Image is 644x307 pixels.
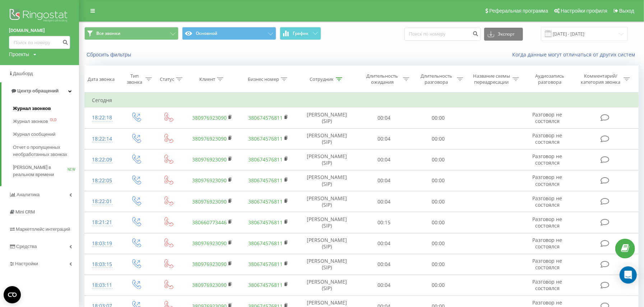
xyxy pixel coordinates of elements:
[512,51,639,58] a: Когда данные могут отличаться от других систем
[192,219,227,226] a: 380660773446
[92,237,112,251] div: 18:03:19
[411,128,465,149] td: 00:00
[619,8,634,14] span: Выход
[13,71,33,76] span: Дашборд
[13,118,48,125] span: Журнал звонков
[248,135,283,142] a: 380674576811
[4,286,21,303] button: Open CMP widget
[96,31,120,36] span: Все звонки
[357,149,411,170] td: 00:04
[92,278,112,292] div: 18:03:11
[533,216,562,229] span: Разговор не состоялся
[297,254,357,275] td: [PERSON_NAME] (SIP)
[192,281,227,288] a: 380976923090
[411,212,465,233] td: 00:00
[297,128,357,149] td: [PERSON_NAME] (SIP)
[357,191,411,212] td: 00:04
[418,73,455,85] div: Длительность разговора
[248,198,283,205] a: 380674576811
[13,102,79,115] a: Журнал звонков
[192,240,227,247] a: 380976923090
[297,170,357,191] td: [PERSON_NAME] (SIP)
[160,76,174,82] div: Статус
[17,192,40,197] span: Аналитика
[9,51,29,58] div: Проекты
[533,257,562,271] span: Разговор не состоялся
[84,51,135,58] button: Сбросить фильтры
[15,209,35,215] span: Mini CRM
[533,111,562,124] span: Разговор не состоялся
[357,128,411,149] td: 00:04
[248,156,283,163] a: 380674576811
[9,7,70,25] img: Ringostat logo
[280,27,321,40] button: График
[9,36,70,49] input: Поиск по номеру
[192,135,227,142] a: 380976923090
[533,132,562,145] span: Разговор не состоялся
[533,153,562,166] span: Разговор не состоялся
[411,170,465,191] td: 00:00
[411,233,465,254] td: 00:00
[248,281,283,288] a: 380674576811
[248,177,283,184] a: 380674576811
[533,278,562,292] span: Разговор не состоялся
[484,28,523,41] button: Экспорт
[182,27,276,40] button: Основной
[88,76,115,82] div: Дата звонка
[297,191,357,212] td: [PERSON_NAME] (SIP)
[561,8,607,14] span: Настройки профиля
[192,156,227,163] a: 380976923090
[357,170,411,191] td: 00:04
[17,88,59,93] span: Центр обращений
[357,254,411,275] td: 00:04
[533,237,562,250] span: Разговор не состоялся
[472,73,511,85] div: Название схемы переадресации
[192,261,227,267] a: 380976923090
[13,128,79,141] a: Журнал сообщений
[310,76,334,82] div: Сотрудник
[357,212,411,233] td: 00:15
[297,233,357,254] td: [PERSON_NAME] (SIP)
[297,275,357,295] td: [PERSON_NAME] (SIP)
[13,115,79,128] a: Журнал звонковOLD
[528,73,572,85] div: Аудиозапись разговора
[92,111,112,125] div: 18:22:18
[15,261,38,266] span: Настройки
[297,107,357,128] td: [PERSON_NAME] (SIP)
[248,76,279,82] div: Бизнес номер
[533,195,562,208] span: Разговор не состоялся
[248,240,283,247] a: 380674576811
[1,82,79,100] a: Центр обращений
[199,76,215,82] div: Клиент
[363,73,401,85] div: Длительность ожидания
[92,194,112,209] div: 18:22:01
[411,149,465,170] td: 00:00
[248,114,283,121] a: 380674576811
[192,114,227,121] a: 380976923090
[411,191,465,212] td: 00:00
[357,233,411,254] td: 00:04
[13,164,68,178] span: [PERSON_NAME] в реальном времени
[84,27,179,40] button: Все звонки
[13,105,51,112] span: Журнал звонков
[13,131,55,138] span: Журнал сообщений
[92,153,112,167] div: 18:22:09
[192,177,227,184] a: 380976923090
[357,107,411,128] td: 00:04
[92,132,112,146] div: 18:22:14
[297,212,357,233] td: [PERSON_NAME] (SIP)
[411,275,465,295] td: 00:00
[580,73,622,85] div: Комментарий/категория звонка
[126,73,144,85] div: Тип звонка
[411,107,465,128] td: 00:00
[404,28,481,41] input: Поиск по номеру
[248,219,283,226] a: 380674576811
[411,254,465,275] td: 00:00
[9,27,70,34] a: [DOMAIN_NAME]
[92,257,112,271] div: 18:03:15
[13,141,79,161] a: Отчет о пропущенных необработанных звонках
[297,149,357,170] td: [PERSON_NAME] (SIP)
[92,215,112,229] div: 18:21:21
[92,174,112,188] div: 18:22:05
[248,261,283,267] a: 380674576811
